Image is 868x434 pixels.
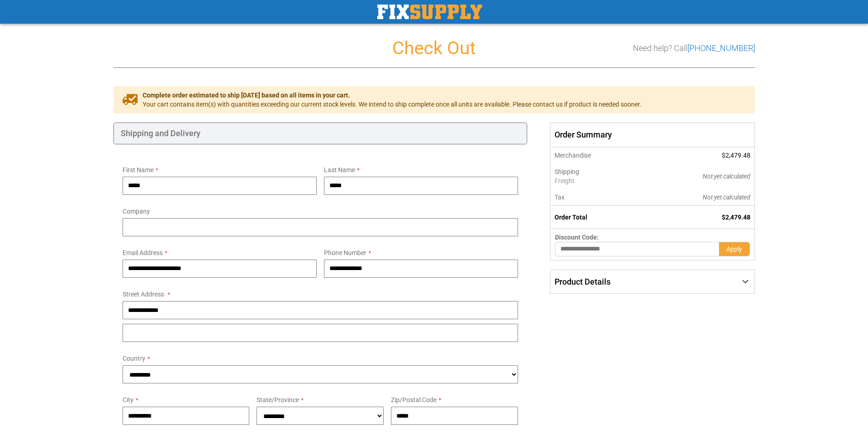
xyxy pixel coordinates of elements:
span: Country [123,355,145,362]
h3: Need help? Call [633,44,755,53]
span: Product Details [555,277,611,286]
span: First Name [123,166,154,174]
span: Not yet calculated [703,194,750,201]
span: $2,479.48 [722,152,750,159]
span: Complete order estimated to ship [DATE] based on all items in your cart. [143,91,642,100]
span: Not yet calculated [703,173,750,180]
th: Tax [550,189,641,206]
span: Order Summary [550,123,755,147]
span: Apply [726,245,742,253]
button: Apply [719,242,750,256]
span: Phone Number [324,249,366,256]
h1: Check Out [113,38,755,58]
span: City [123,396,134,403]
span: State/Province [257,396,299,403]
a: [PHONE_NUMBER] [688,43,755,53]
div: Shipping and Delivery [113,123,528,144]
span: $2,479.48 [722,214,750,221]
span: Shipping [555,168,579,175]
span: Street Address [123,291,164,298]
span: Discount Code: [555,234,599,241]
span: Company [123,208,150,215]
span: Your cart contains item(s) with quantities exceeding our current stock levels. We intend to ship ... [143,100,642,109]
th: Merchandise [550,147,641,163]
a: store logo [377,5,482,19]
span: Freight [555,176,637,185]
img: Fix Industrial Supply [377,5,482,19]
strong: Order Total [555,214,587,221]
span: Zip/Postal Code [391,396,437,403]
span: Last Name [324,166,355,174]
span: Email Address [123,249,163,256]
